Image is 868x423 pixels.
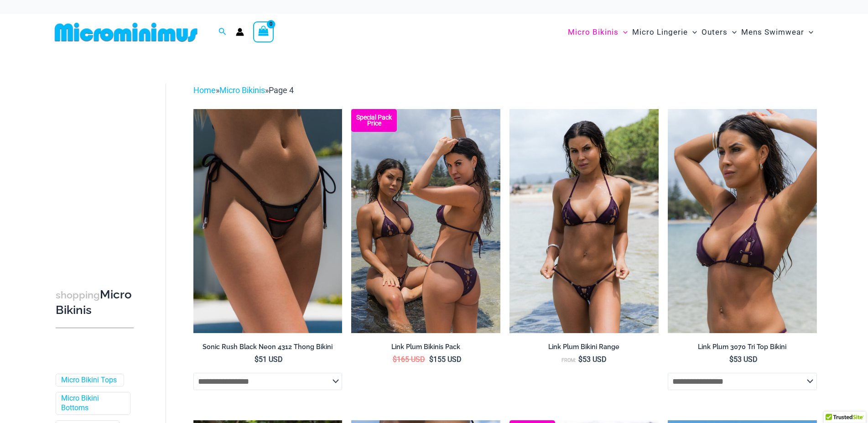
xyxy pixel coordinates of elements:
[193,343,343,351] h2: Sonic Rush Black Neon 4312 Thong Bikini
[699,18,739,46] a: OutersMenu ToggleMenu Toggle
[351,115,397,126] b: Special Pack Price
[566,18,630,46] a: Micro BikinisMenu ToggleMenu Toggle
[193,85,294,95] span: » »
[632,21,688,44] span: Micro Lingerie
[351,109,500,333] a: Bikini Pack Plum Link Plum 3070 Tri Top 4580 Micro 04Link Plum 3070 Tri Top 4580 Micro 04
[51,22,201,42] img: MM SHOP LOGO FLAT
[193,109,343,333] img: Sonic Rush Black Neon 4312 Thong Bikini 01
[668,343,817,351] h2: Link Plum 3070 Tri Top Bikini
[729,355,758,364] bdi: 53 USD
[568,21,619,44] span: Micro Bikinis
[630,18,699,46] a: Micro LingerieMenu ToggleMenu Toggle
[702,21,728,44] span: Outers
[728,21,737,44] span: Menu Toggle
[578,355,582,364] span: $
[351,109,500,333] img: Bikini Pack Plum
[509,343,659,355] a: Link Plum Bikini Range
[578,355,607,364] bdi: 53 USD
[193,109,343,333] a: Sonic Rush Black Neon 4312 Thong Bikini 01Sonic Rush Black Neon 4312 Thong Bikini 02Sonic Rush Bl...
[393,355,397,364] span: $
[741,21,804,44] span: Mens Swimwear
[193,85,216,95] a: Home
[61,394,123,413] a: Micro Bikini Bottoms
[351,343,500,355] a: Link Plum Bikinis Pack
[351,343,500,351] h2: Link Plum Bikinis Pack
[269,85,294,95] span: Page 4
[255,355,259,364] span: $
[219,85,265,95] a: Micro Bikinis
[739,18,816,46] a: Mens SwimwearMenu ToggleMenu Toggle
[668,109,817,333] img: Link Plum 3070 Tri Top 01
[193,343,343,355] a: Sonic Rush Black Neon 4312 Thong Bikini
[804,21,813,44] span: Menu Toggle
[619,21,628,44] span: Menu Toggle
[509,343,659,351] h2: Link Plum Bikini Range
[218,26,227,38] a: Search icon link
[253,21,274,42] a: View Shopping Cart, empty
[56,289,100,301] span: shopping
[729,355,733,364] span: $
[688,21,697,44] span: Menu Toggle
[393,355,425,364] bdi: 165 USD
[56,287,134,319] h3: Micro Bikinis
[236,28,244,36] a: Account icon link
[668,343,817,355] a: Link Plum 3070 Tri Top Bikini
[668,109,817,333] a: Link Plum 3070 Tri Top 01Link Plum 3070 Tri Top 2031 Cheeky 01Link Plum 3070 Tri Top 2031 Cheeky 01
[561,357,576,363] span: From:
[56,76,138,259] iframe: TrustedSite Certified
[255,355,283,364] bdi: 51 USD
[509,109,659,333] img: Link Plum 3070 Tri Top 4580 Micro 01
[564,17,817,47] nav: Site Navigation
[429,355,462,364] bdi: 155 USD
[429,355,433,364] span: $
[509,109,659,333] a: Link Plum 3070 Tri Top 4580 Micro 01Link Plum 3070 Tri Top 4580 Micro 05Link Plum 3070 Tri Top 45...
[61,376,117,385] a: Micro Bikini Tops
